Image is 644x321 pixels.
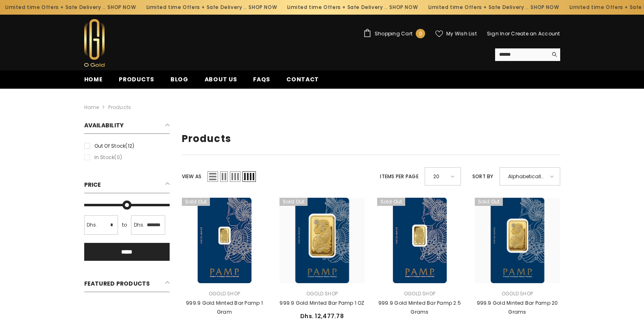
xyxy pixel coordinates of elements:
[84,19,105,67] img: Ogold Shop
[76,75,111,89] a: Home
[125,142,134,149] span: (12)
[500,167,560,186] div: Alphabetically, A-Z
[435,30,477,37] a: My Wish List
[104,3,132,12] a: SHOP NOW
[306,290,338,297] a: Ogold Shop
[279,198,365,283] a: 999.9 Gold Minted Bar Pamp 1 OZ
[286,75,319,83] span: Contact
[182,198,267,283] a: 999.9 Gold Minted Bar Pamp 1 Gram
[209,290,240,297] a: Ogold Shop
[245,3,273,12] a: SHOP NOW
[207,171,218,182] span: List
[87,221,98,229] span: Dhs.
[205,75,237,83] span: About us
[119,75,154,83] span: Products
[475,198,560,283] a: 999.9 Gold Minted Bar Pamp 20 Grams
[196,75,245,89] a: About us
[419,1,561,14] div: Limited time Offers + Safe Delivery ..
[425,167,461,186] div: 20
[182,172,202,181] label: View as
[108,104,131,111] a: Products
[170,75,188,83] span: Blog
[472,172,493,181] label: Sort by
[111,75,162,89] a: Products
[446,31,477,36] span: My Wish List
[487,30,505,37] a: Sign In
[527,3,555,12] a: SHOP NOW
[475,299,560,317] a: 999.9 Gold Minted Bar Pamp 20 Grams
[377,198,463,283] a: 999.9 Gold Minted Bar Pamp 2.5 Grams
[84,121,124,129] span: Availability
[375,31,413,36] span: Shopping Cart
[279,198,308,206] span: Sold out
[84,89,560,115] nav: breadcrumbs
[84,142,170,151] label: Out of stock
[377,198,406,206] span: Sold out
[245,75,278,89] a: FAQs
[182,133,560,145] h1: Products
[162,75,196,89] a: Blog
[511,30,560,37] a: Create an Account
[182,198,210,206] span: Sold out
[84,181,101,189] span: Price
[137,1,278,14] div: Limited time Offers + Safe Delivery ..
[134,221,145,229] span: Dhs.
[84,75,103,83] span: Home
[242,171,256,182] span: Grid 4
[120,221,129,229] span: to
[380,172,418,181] label: Items per page
[300,312,344,320] span: Dhs. 12,477.78
[84,103,99,112] a: Home
[508,170,544,182] span: Alphabetically, A-Z
[278,75,327,89] a: Contact
[377,299,463,317] a: 999.9 Gold Minted Bar Pamp 2.5 Grams
[363,29,425,38] a: Shopping Cart
[505,30,510,37] span: or
[475,198,503,206] span: Sold out
[278,1,419,14] div: Limited time Offers + Safe Delivery ..
[548,48,560,61] button: Search
[502,290,533,297] a: Ogold Shop
[433,170,445,182] span: 20
[253,75,270,83] span: FAQs
[182,299,267,317] a: 999.9 Gold Minted Bar Pamp 1 Gram
[220,171,228,182] span: Grid 2
[230,171,240,182] span: Grid 3
[495,48,560,61] summary: Search
[404,290,435,297] a: Ogold Shop
[419,29,422,38] span: 0
[386,3,414,12] a: SHOP NOW
[279,299,365,308] a: 999.9 Gold Minted Bar Pamp 1 OZ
